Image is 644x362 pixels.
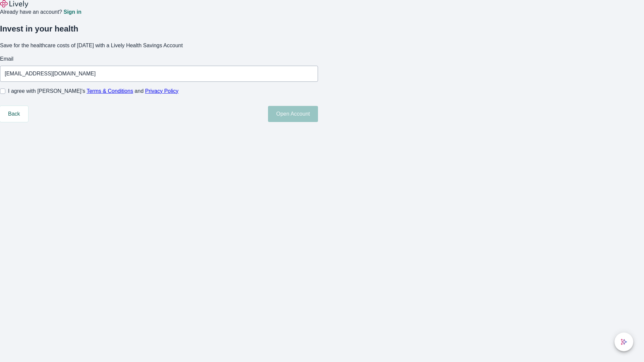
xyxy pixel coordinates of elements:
svg: Lively AI Assistant [621,339,627,345]
a: Terms & Conditions [87,88,133,94]
a: Privacy Policy [145,88,179,94]
a: Sign in [63,9,81,15]
button: chat [614,333,633,351]
span: I agree with [PERSON_NAME]’s and [8,87,178,95]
